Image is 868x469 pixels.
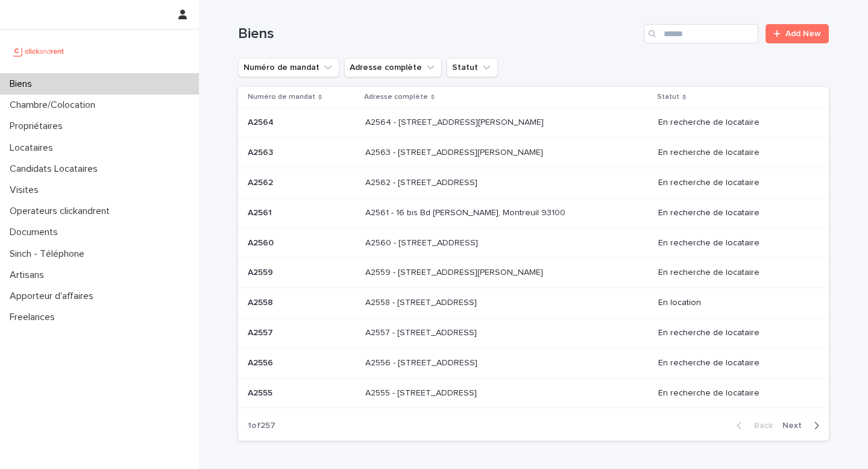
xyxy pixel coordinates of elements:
p: Statut [657,90,679,104]
p: En recherche de locataire [658,358,810,368]
tr: A2561A2561 A2561 - 16 bis Bd [PERSON_NAME], Montreuil 93100A2561 - 16 bis Bd [PERSON_NAME], Montr... [238,198,829,228]
p: A2557 [248,326,275,338]
p: A2562 - [STREET_ADDRESS] [365,175,480,188]
p: En recherche de locataire [658,178,810,188]
span: Back [747,421,773,430]
p: En recherche de locataire [658,208,810,218]
input: Search [644,24,758,43]
button: Numéro de mandat [238,58,339,77]
tr: A2563A2563 A2563 - [STREET_ADDRESS][PERSON_NAME]A2563 - [STREET_ADDRESS][PERSON_NAME] En recherch... [238,138,829,168]
p: Candidats Locataires [5,163,107,175]
a: Add New [766,24,829,43]
p: Numéro de mandat [248,90,315,104]
tr: A2555A2555 A2555 - [STREET_ADDRESS]A2555 - [STREET_ADDRESS] En recherche de locataire [238,378,829,408]
p: En recherche de locataire [658,118,810,128]
p: Biens [5,78,42,90]
p: A2557 - [STREET_ADDRESS] [365,326,479,338]
p: A2555 - [STREET_ADDRESS] [365,386,479,398]
button: Statut [447,58,498,77]
p: Propriétaires [5,121,72,132]
button: Back [727,420,778,431]
p: A2563 [248,145,275,158]
button: Adresse complète [344,58,442,77]
p: A2560 - [STREET_ADDRESS] [365,236,480,248]
p: Apporteur d'affaires [5,291,103,302]
p: En recherche de locataire [658,328,810,338]
p: A2556 - [STREET_ADDRESS] [365,356,480,368]
p: A2562 [248,175,275,188]
p: Chambre/Colocation [5,99,105,111]
p: En location [658,298,810,308]
p: En recherche de locataire [658,268,810,278]
button: Next [778,420,829,431]
p: Sinch - Téléphone [5,248,94,260]
p: En recherche de locataire [658,388,810,398]
p: A2560 [248,236,276,248]
h1: Biens [238,25,639,43]
tr: A2556A2556 A2556 - [STREET_ADDRESS]A2556 - [STREET_ADDRESS] En recherche de locataire [238,348,829,378]
p: Artisans [5,269,54,281]
p: A2558 - 44 Rue du Faubourg Saint-Denis, Paris 75010 [365,295,479,308]
span: Next [782,421,809,430]
p: Visites [5,184,48,196]
p: Freelances [5,312,64,323]
img: UCB0brd3T0yccxBKYDjQ [10,39,68,63]
p: A2559 - [STREET_ADDRESS][PERSON_NAME] [365,265,546,278]
p: Adresse complète [364,90,428,104]
tr: A2564A2564 A2564 - [STREET_ADDRESS][PERSON_NAME]A2564 - [STREET_ADDRESS][PERSON_NAME] En recherch... [238,108,829,138]
p: A2564 [248,115,276,128]
p: A2558 [248,295,275,308]
p: A2559 [248,265,275,278]
tr: A2558A2558 A2558 - [STREET_ADDRESS]A2558 - [STREET_ADDRESS] En location [238,288,829,318]
p: Documents [5,227,68,238]
p: En recherche de locataire [658,238,810,248]
p: A2561 [248,206,274,218]
p: A2555 [248,386,275,398]
span: Add New [785,30,821,38]
p: A2564 - [STREET_ADDRESS][PERSON_NAME] [365,115,546,128]
p: A2556 [248,356,275,368]
p: En recherche de locataire [658,148,810,158]
p: Operateurs clickandrent [5,206,119,217]
tr: A2562A2562 A2562 - [STREET_ADDRESS]A2562 - [STREET_ADDRESS] En recherche de locataire [238,168,829,198]
p: 1 of 257 [238,411,285,441]
tr: A2560A2560 A2560 - [STREET_ADDRESS]A2560 - [STREET_ADDRESS] En recherche de locataire [238,228,829,258]
tr: A2557A2557 A2557 - [STREET_ADDRESS]A2557 - [STREET_ADDRESS] En recherche de locataire [238,318,829,348]
p: A2563 - [STREET_ADDRESS][PERSON_NAME] [365,145,546,158]
p: A2561 - 16 bis Bd [PERSON_NAME], Montreuil 93100 [365,206,568,218]
p: Locataires [5,142,63,154]
tr: A2559A2559 A2559 - [STREET_ADDRESS][PERSON_NAME]A2559 - [STREET_ADDRESS][PERSON_NAME] En recherch... [238,258,829,288]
